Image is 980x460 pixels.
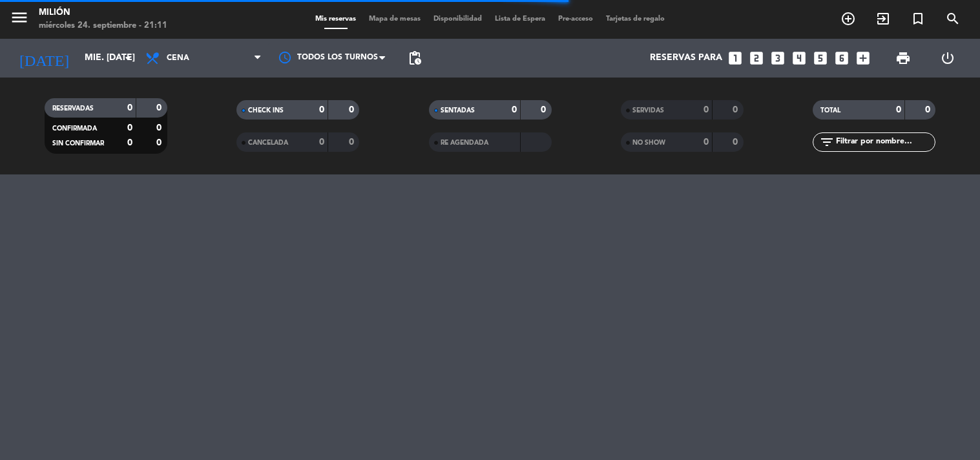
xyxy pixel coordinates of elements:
[512,105,517,114] strong: 0
[940,50,955,66] i: power_settings_new
[727,50,744,67] i: looks_one
[599,16,671,23] span: Tarjetas de regalo
[650,53,722,63] span: Reservas para
[925,105,933,114] strong: 0
[769,50,786,67] i: looks_3
[52,140,104,147] span: SIN CONFIRMAR
[10,44,78,72] i: [DATE]
[407,50,422,66] span: pending_actions
[896,105,901,114] strong: 0
[319,138,324,147] strong: 0
[441,107,475,114] span: SENTADAS
[319,105,324,114] strong: 0
[835,135,935,149] input: Filtrar por nombre...
[632,107,664,114] span: SERVIDAS
[855,50,871,67] i: add_box
[488,16,552,23] span: Lista de Espera
[156,103,164,112] strong: 0
[349,138,357,147] strong: 0
[39,6,167,19] div: Milión
[819,134,835,150] i: filter_list
[349,105,357,114] strong: 0
[926,39,970,78] div: LOG OUT
[441,140,488,146] span: RE AGENDADA
[156,123,164,132] strong: 0
[248,140,288,146] span: CANCELADA
[127,103,132,112] strong: 0
[833,50,850,67] i: looks_6
[120,50,136,66] i: arrow_drop_down
[10,8,29,27] i: menu
[248,107,284,114] span: CHECK INS
[733,105,740,114] strong: 0
[552,16,599,23] span: Pre-acceso
[127,123,132,132] strong: 0
[704,138,709,147] strong: 0
[704,105,709,114] strong: 0
[733,138,740,147] strong: 0
[156,138,164,147] strong: 0
[541,105,548,114] strong: 0
[945,11,961,26] i: search
[52,125,97,132] span: CONFIRMADA
[167,54,189,63] span: Cena
[840,11,856,26] i: add_circle_outline
[362,16,427,23] span: Mapa de mesas
[812,50,829,67] i: looks_5
[895,50,911,66] span: print
[427,16,488,23] span: Disponibilidad
[127,138,132,147] strong: 0
[52,105,94,112] span: RESERVADAS
[10,8,29,32] button: menu
[748,50,765,67] i: looks_two
[309,16,362,23] span: Mis reservas
[791,50,808,67] i: looks_4
[875,11,891,26] i: exit_to_app
[39,19,167,32] div: miércoles 24. septiembre - 21:11
[910,11,926,26] i: turned_in_not
[820,107,840,114] span: TOTAL
[632,140,665,146] span: NO SHOW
